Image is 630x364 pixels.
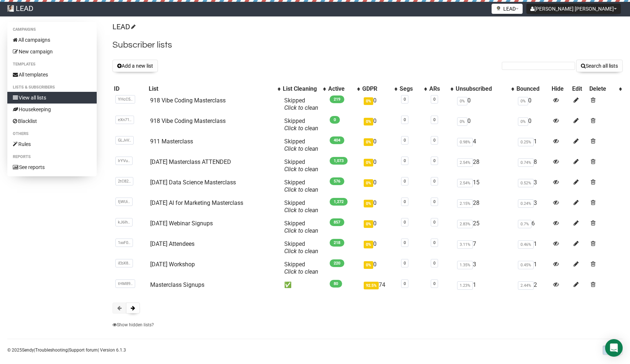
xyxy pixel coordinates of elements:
td: 74 [361,278,398,292]
a: [DATE] Masterclass ATTENDED [150,158,231,165]
div: Segs [400,85,420,93]
span: 0.46% [518,240,534,249]
a: 0 [404,97,406,102]
td: 0 [361,115,398,135]
th: Active: No sort applied, activate to apply an ascending sort [327,84,361,94]
span: Skipped [284,240,318,255]
a: 0 [433,158,436,163]
span: 0% [457,97,467,105]
td: 6 [515,217,550,237]
div: Active [328,85,353,93]
div: List Cleaning [283,85,319,93]
a: Click to clean [284,207,318,214]
li: Others [7,130,97,138]
th: Segs: No sort applied, activate to apply an ascending sort [398,84,428,94]
a: 0 [404,117,406,122]
td: 0 [361,237,398,258]
div: List [149,85,274,93]
a: [DATE] AI for Marketing Masterclass [150,199,243,206]
span: 0% [364,200,373,207]
a: Click to clean [284,166,318,173]
span: 576 [330,177,344,185]
span: lrYVu.. [115,157,133,165]
span: fjWUi.. [115,198,133,206]
a: 0 [433,220,436,225]
span: Skipped [284,97,318,111]
span: 0.7% [518,220,531,228]
a: 0 [404,220,406,225]
td: 8 [515,155,550,176]
th: Bounced: No sort applied, sorting is disabled [515,84,550,94]
span: 0% [364,159,373,166]
td: 15 [454,176,515,196]
span: 0.24% [518,199,534,208]
span: Skipped [284,199,318,214]
td: 28 [454,155,515,176]
td: 3 [454,258,515,278]
span: kJ6Ih.. [115,218,133,226]
td: 25 [454,217,515,237]
th: ID: No sort applied, sorting is disabled [112,84,147,94]
th: GDPR: No sort applied, activate to apply an ascending sort [361,84,398,94]
th: Unsubscribed: No sort applied, activate to apply an ascending sort [454,84,515,94]
span: Skipped [284,117,318,132]
a: 0 [404,179,406,184]
a: 0 [433,199,436,204]
a: Click to clean [284,125,318,132]
button: LEAD [492,4,523,14]
span: 0.74% [518,158,534,167]
td: 0 [361,258,398,278]
span: 3.11% [457,240,473,249]
div: Hide [552,85,569,93]
td: 0 [361,135,398,155]
li: Templates [7,60,97,69]
span: 0.25% [518,138,534,146]
li: Reports [7,153,97,161]
td: 0 [361,217,398,237]
a: See reports [7,161,97,173]
span: GLJvV.. [115,136,134,145]
span: 0 [330,116,340,124]
a: All campaigns [7,34,97,46]
span: 92.5% [364,282,379,289]
a: [DATE] Attendees [150,240,194,247]
span: 0% [457,117,467,126]
a: 0 [433,117,436,122]
a: 0 [433,281,436,286]
span: 2tC82.. [115,177,133,185]
td: 2 [515,278,550,292]
a: Click to clean [284,248,318,255]
th: List Cleaning: No sort applied, activate to apply an ascending sort [281,84,327,94]
button: Add a new list [112,60,158,72]
a: 0 [404,138,406,143]
td: 1 [454,278,515,292]
div: Edit [572,85,586,93]
td: 3 [515,176,550,196]
a: Click to clean [284,227,318,234]
span: Skipped [284,158,318,173]
a: 0 [404,281,406,286]
a: 0 [433,261,436,266]
a: All templates [7,69,97,80]
a: Click to clean [284,268,318,275]
a: [DATE] Workshop [150,261,195,268]
td: 7 [454,237,515,258]
a: 0 [433,138,436,143]
h2: Subscriber lists [112,38,623,52]
span: Skipped [284,138,318,152]
span: 0% [364,241,373,248]
a: 918 Vibe Coding Masterclass [150,97,226,104]
span: 0% [364,118,373,125]
a: New campaign [7,46,97,57]
td: 3 [515,196,550,217]
a: 0 [404,158,406,163]
span: 0% [518,117,528,126]
img: 1.png [496,5,501,11]
th: ARs: No sort applied, activate to apply an ascending sort [428,84,454,94]
td: 1 [515,237,550,258]
td: 4 [454,135,515,155]
a: 0 [433,240,436,245]
a: Rules [7,138,97,150]
th: Delete: No sort applied, activate to apply an ascending sort [588,84,623,94]
span: 0% [364,261,373,269]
